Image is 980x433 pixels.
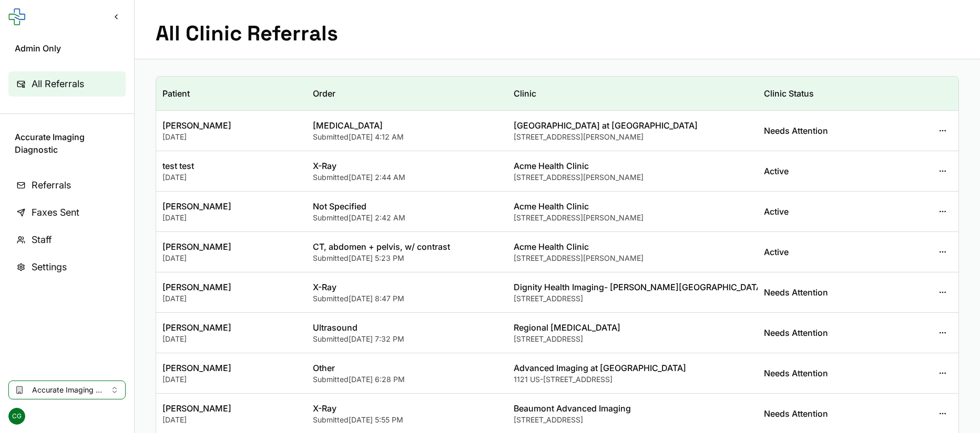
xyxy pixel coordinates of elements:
div: [DATE] [162,415,300,425]
span: Staff [32,233,52,247]
div: [DATE] [162,374,300,385]
div: Submitted [DATE] 5:55 PM [313,415,501,425]
div: Needs Attention [764,407,902,420]
div: Active [764,246,902,258]
span: Settings [32,260,67,274]
span: Dignity Health Imaging- [PERSON_NAME][GEOGRAPHIC_DATA] - [GEOGRAPHIC_DATA], [GEOGRAPHIC_DATA] [514,282,950,292]
div: X-Ray [313,281,501,293]
div: Submitted [DATE] 4:12 AM [313,132,501,142]
div: Ultrasound [313,321,501,334]
span: CG [8,408,25,425]
div: Needs Attention [764,326,902,339]
div: Submitted [DATE] 8:47 PM [313,293,501,304]
span: 1121 US-[STREET_ADDRESS] [514,375,612,384]
a: Faxes Sent [8,200,126,225]
span: Beaumont Advanced Imaging [514,403,631,414]
div: Submitted [DATE] 6:28 PM [313,374,501,385]
div: [DATE] [162,172,300,183]
div: [PERSON_NAME] [162,281,300,293]
span: Admin Only [15,42,119,55]
span: [STREET_ADDRESS][PERSON_NAME] [514,213,644,222]
div: [MEDICAL_DATA] [313,119,501,132]
div: Submitted [DATE] 2:44 AM [313,172,501,183]
a: Staff [8,227,126,252]
button: Collapse sidebar [107,7,126,26]
div: Needs Attention [764,367,902,379]
div: Active [764,165,902,177]
span: Accurate Imaging Diagnostic [32,385,102,395]
span: Regional [MEDICAL_DATA] [514,322,620,333]
div: Submitted [DATE] 2:42 AM [313,213,501,223]
div: [DATE] [162,293,300,304]
div: [PERSON_NAME] [162,119,300,132]
div: X-Ray [313,160,501,172]
div: Not Specified [313,200,501,213]
th: Clinic [507,77,758,111]
div: Needs Attention [764,286,902,299]
div: Other [313,362,501,374]
div: Submitted [DATE] 7:32 PM [313,334,501,344]
div: CT, abdomen + pelvis, w/ contrast [313,240,501,253]
span: [STREET_ADDRESS] [514,294,583,303]
span: [STREET_ADDRESS][PERSON_NAME] [514,254,644,262]
div: [PERSON_NAME] [162,402,300,415]
a: Referrals [8,173,126,198]
th: Clinic Status [758,77,908,111]
div: [PERSON_NAME] [162,321,300,334]
span: Acme Health Clinic [514,201,589,212]
div: [PERSON_NAME] [162,200,300,213]
span: [STREET_ADDRESS][PERSON_NAME] [514,173,644,182]
span: [STREET_ADDRESS] [514,415,583,424]
div: Submitted [DATE] 5:23 PM [313,253,501,263]
div: [PERSON_NAME] [162,362,300,374]
div: test test [162,160,300,172]
div: [DATE] [162,132,300,142]
button: Select clinic [8,381,126,399]
span: Acme Health Clinic [514,161,589,171]
div: X-Ray [313,402,501,415]
div: [PERSON_NAME] [162,240,300,253]
div: [DATE] [162,334,300,344]
span: Accurate Imaging Diagnostic [15,131,119,156]
span: Faxes Sent [32,205,79,220]
span: All Referrals [32,77,84,91]
h1: All Clinic Referrals [156,21,338,46]
span: [STREET_ADDRESS][PERSON_NAME] [514,132,644,141]
span: Advanced Imaging at [GEOGRAPHIC_DATA] [514,363,686,373]
span: Referrals [32,178,71,193]
th: Patient [156,77,307,111]
span: [STREET_ADDRESS] [514,334,583,343]
div: Needs Attention [764,124,902,137]
div: [DATE] [162,253,300,263]
span: [GEOGRAPHIC_DATA] at [GEOGRAPHIC_DATA] [514,120,698,131]
div: Active [764,205,902,218]
a: All Referrals [8,71,126,97]
a: Settings [8,255,126,280]
th: Order [307,77,507,111]
div: [DATE] [162,213,300,223]
span: Acme Health Clinic [514,241,589,252]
